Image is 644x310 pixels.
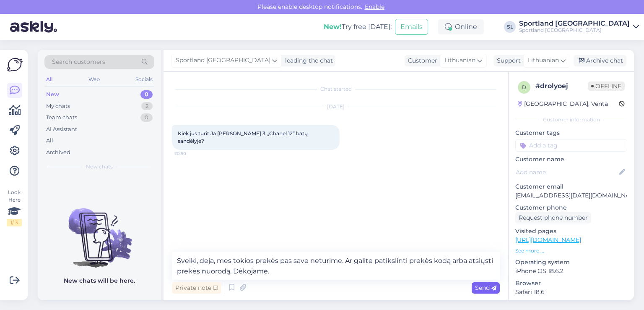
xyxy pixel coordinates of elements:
span: Search customers [52,58,105,66]
img: Askly Logo [7,57,23,73]
p: iPhone OS 18.6.2 [515,267,627,276]
div: Request phone number [515,212,591,223]
input: Add a tag [515,139,627,152]
div: Archived [46,148,70,157]
p: Customer tags [515,129,627,137]
span: Kiek jus turit Ja [PERSON_NAME] 3 ,,Chanel 12” batų sandėlyje? [178,130,309,144]
p: Visited pages [515,227,627,236]
div: Customer information [515,116,627,123]
div: Web [87,74,101,85]
span: Enable [362,3,387,11]
a: Sportland [GEOGRAPHIC_DATA]Sportland [GEOGRAPHIC_DATA] [519,20,639,34]
p: Operating system [515,258,627,267]
div: SL [504,21,516,33]
div: Sportland [GEOGRAPHIC_DATA] [519,27,630,34]
div: Team chats [46,113,77,122]
span: Send [475,284,496,292]
a: [URL][DOMAIN_NAME] [515,236,581,244]
div: leading the chat [282,56,333,65]
div: 0 [140,90,153,99]
div: Private note [172,282,221,294]
div: Online [438,19,484,34]
div: AI Assistant [46,125,77,134]
div: Sportland [GEOGRAPHIC_DATA] [519,20,630,27]
span: Sportland [GEOGRAPHIC_DATA] [176,56,270,65]
div: Archive chat [574,55,626,66]
div: All [46,137,53,145]
div: 0 [140,113,153,122]
span: Offline [588,81,625,91]
p: Customer name [515,155,627,164]
div: New [46,90,59,99]
div: Chat started [172,85,500,93]
span: 20:50 [174,150,206,157]
p: New chats will be here. [64,276,135,285]
p: See more ... [515,247,627,255]
div: [DATE] [172,103,500,110]
p: Browser [515,279,627,288]
div: 2 [141,102,153,110]
p: Customer phone [515,203,627,212]
span: Lithuanian [528,56,559,65]
div: All [44,74,54,85]
input: Add name [516,168,618,177]
div: My chats [46,102,70,110]
button: Emails [395,19,428,35]
span: d [522,84,526,90]
p: Customer email [515,182,627,191]
div: Try free [DATE]: [324,22,392,32]
img: No chats [38,193,161,269]
textarea: Sveiki, deja, mes tokios prekės pas save neturime. Ar galite patikslinti prekės kodą arba atsiųst... [172,252,500,280]
div: Socials [134,74,154,85]
p: [EMAIL_ADDRESS][DATE][DOMAIN_NAME] [515,191,627,200]
div: 1 / 3 [7,219,22,226]
p: Safari 18.6 [515,288,627,297]
div: Customer [405,56,437,65]
div: # drolyoej [535,81,588,91]
b: New! [324,23,342,31]
div: Look Here [7,189,22,226]
div: [GEOGRAPHIC_DATA], Venta [518,100,608,108]
span: Lithuanian [444,56,475,65]
span: New chats [86,163,113,171]
div: Support [493,56,521,65]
